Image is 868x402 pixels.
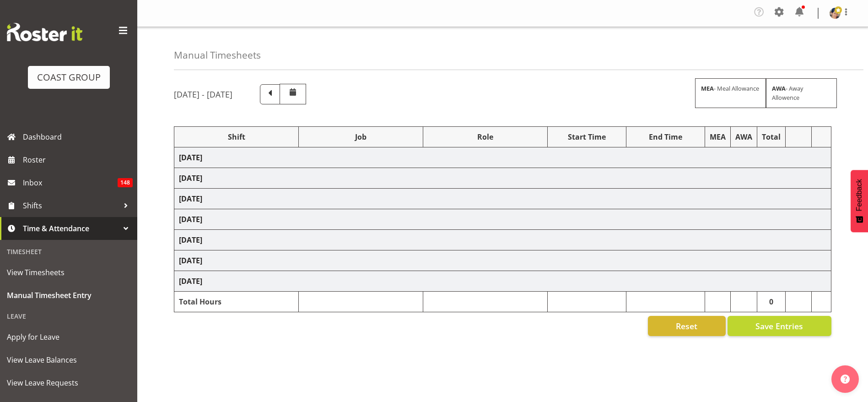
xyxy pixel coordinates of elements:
span: 148 [118,178,133,187]
span: View Leave Balances [7,353,130,367]
span: Inbox [23,176,118,190]
div: Leave [2,307,135,326]
h4: Manual Timesheets [174,50,261,60]
td: Total Hours [174,292,299,312]
span: Save Entries [755,320,803,332]
div: - Meal Allowance [695,78,766,108]
div: End Time [631,131,700,142]
td: [DATE] [174,271,831,292]
img: help-xxl-2.png [841,375,850,384]
div: Timesheet [2,242,135,261]
div: Total [762,131,781,142]
button: Feedback - Show survey [851,170,868,232]
div: Role [428,131,543,142]
div: Start Time [552,131,621,142]
td: [DATE] [174,147,831,168]
div: AWA [735,131,752,142]
span: Roster [23,153,133,167]
td: 0 [757,292,785,312]
span: Manual Timesheet Entry [7,288,130,302]
div: Shift [179,131,294,142]
h5: [DATE] - [DATE] [174,89,232,99]
span: Dashboard [23,130,133,144]
span: Reset [676,320,697,332]
td: [DATE] [174,189,831,209]
a: Manual Timesheet Entry [2,284,135,307]
img: nicola-ransome074dfacac28780df25dcaf637c6ea5be.png [830,8,841,19]
span: Feedback [855,179,863,211]
td: [DATE] [174,209,831,230]
div: MEA [710,131,726,142]
button: Save Entries [728,316,831,336]
a: Apply for Leave [2,326,135,348]
span: Time & Attendance [23,222,119,235]
img: Rosterit website logo [7,23,82,41]
div: - Away Allowence [766,78,837,108]
a: View Timesheets [2,261,135,284]
a: View Leave Balances [2,348,135,371]
span: Shifts [23,199,119,212]
td: [DATE] [174,250,831,271]
div: Job [303,131,418,142]
span: View Timesheets [7,266,130,279]
td: [DATE] [174,168,831,189]
span: Apply for Leave [7,330,130,344]
td: [DATE] [174,230,831,250]
span: View Leave Requests [7,376,130,390]
strong: MEA [701,84,714,92]
div: COAST GROUP [37,71,101,84]
a: View Leave Requests [2,371,135,394]
button: Reset [648,316,726,336]
strong: AWA [772,84,786,92]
